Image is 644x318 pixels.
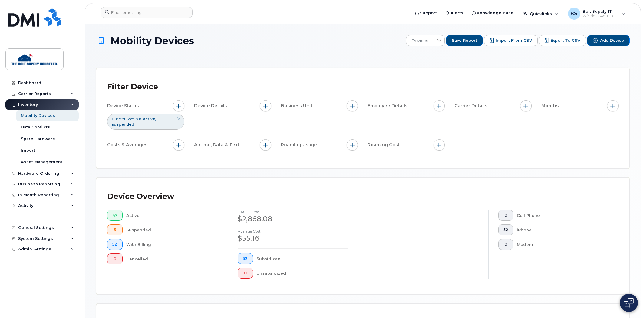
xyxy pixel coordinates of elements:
[107,253,123,264] button: 0
[107,224,123,235] button: 5
[550,38,580,43] span: Export to CSV
[112,116,138,121] span: Current Status
[504,227,508,232] span: 52
[112,213,117,218] span: 47
[484,35,538,46] button: Import from CSV
[446,35,483,46] button: Save Report
[112,122,134,127] span: suspended
[541,103,560,109] span: Months
[517,210,609,221] div: Cell Phone
[238,214,348,224] div: $2,868.08
[243,271,248,276] span: 0
[496,38,532,43] span: Import from CSV
[517,224,609,235] div: iPhone
[406,35,433,46] span: Devices
[600,38,624,43] span: Add Device
[107,239,123,250] button: 52
[126,239,218,250] div: With Billing
[498,224,514,235] button: 52
[368,142,401,148] span: Roaming Cost
[126,253,218,264] div: Cancelled
[452,38,477,43] span: Save Report
[107,142,149,148] span: Costs & Averages
[126,224,218,235] div: Suspended
[107,189,174,204] div: Device Overview
[194,142,241,148] span: Airtime, Data & Text
[504,242,508,247] span: 0
[107,103,140,109] span: Device Status
[238,253,253,264] button: 52
[243,256,248,261] span: 52
[126,210,218,221] div: Active
[624,298,634,308] img: Open chat
[517,239,609,250] div: Modem
[281,142,319,148] span: Roaming Usage
[111,35,194,46] span: Mobility Devices
[194,103,229,109] span: Device Details
[256,268,348,279] div: Unsubsidized
[539,35,586,46] button: Export to CSV
[498,210,514,221] button: 0
[504,213,508,218] span: 0
[139,116,141,121] span: is
[256,253,348,264] div: Subsidized
[281,103,314,109] span: Business Unit
[368,103,409,109] span: Employee Details
[112,257,117,261] span: 0
[238,210,348,214] h4: [DATE] cost
[143,117,156,121] span: active
[498,239,514,250] button: 0
[454,103,489,109] span: Carrier Details
[587,35,630,46] button: Add Device
[107,79,158,95] div: Filter Device
[112,242,117,247] span: 52
[238,233,348,243] div: $55.16
[238,268,253,279] button: 0
[112,227,117,232] span: 5
[107,210,123,221] button: 47
[238,229,348,233] h4: Average cost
